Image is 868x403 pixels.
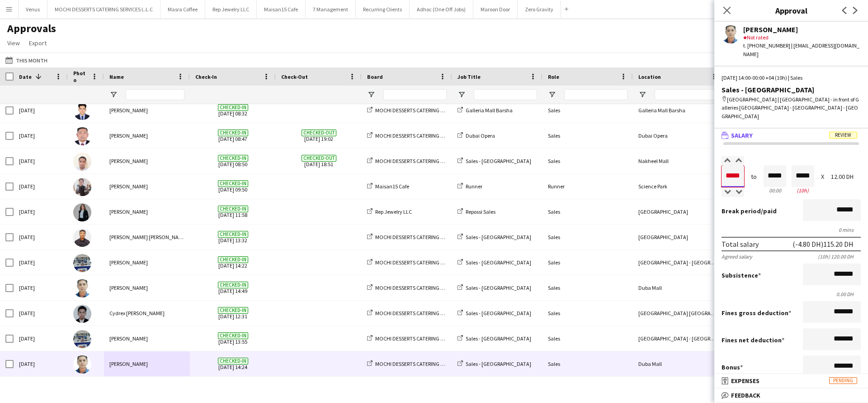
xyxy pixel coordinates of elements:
input: Job Title Filter Input [474,89,537,100]
div: [DATE] [14,174,68,199]
button: Open Filter Menu [548,91,556,99]
div: [DATE] [14,351,68,376]
div: [DATE] [14,225,68,249]
span: Export [29,39,47,47]
div: [DATE] [14,301,68,326]
span: [DATE] 09:50 [195,174,270,199]
a: MOCHI DESSERTS CATERING SERVICES L.L.C [367,335,473,342]
img: Roderick Camra [73,279,91,297]
img: louie padayao [73,153,91,171]
span: MOCHI DESSERTS CATERING SERVICES L.L.C [375,158,473,164]
label: Subsistence [722,271,761,279]
div: Cydrex [PERSON_NAME] [104,301,190,326]
span: Expenses [731,377,759,385]
input: Board Filter Input [383,89,447,100]
input: Name Filter Input [126,89,184,100]
span: Sales - [GEOGRAPHIC_DATA] [466,360,531,367]
div: Sales [542,199,633,224]
span: [DATE] 11:58 [195,199,270,224]
button: This Month [4,55,49,66]
div: [GEOGRAPHIC_DATA] - [GEOGRAPHIC_DATA] [633,326,723,351]
a: MOCHI DESSERTS CATERING SERVICES L.L.C [367,360,473,367]
div: [PERSON_NAME] [PERSON_NAME] [104,225,190,249]
span: [DATE] 08:32 [195,98,270,123]
div: Sales [542,351,633,376]
div: [DATE] [14,149,68,173]
div: Total salary [722,240,759,249]
span: [DATE] 08:50 [195,149,270,173]
img: Cydrex Anthony Bisenio [73,305,91,323]
button: Recurring Clients [356,0,410,18]
button: MOCHI DESSERTS CATERING SERVICES L.L.C [47,0,160,18]
div: Sales [542,301,633,326]
span: Board [367,73,383,80]
span: Checked-in [218,104,248,111]
a: MOCHI DESSERTS CATERING SERVICES L.L.C [367,310,473,317]
div: (10h) 120.00 DH [818,253,861,260]
a: Sales - [GEOGRAPHIC_DATA] [458,335,531,342]
div: Sales [542,98,633,123]
div: 00:00 [764,187,786,194]
a: Sales - [GEOGRAPHIC_DATA] [458,234,531,240]
div: Duba Mall [633,351,723,376]
a: MOCHI DESSERTS CATERING SERVICES L.L.C [367,284,473,291]
span: [DATE] 14:49 [195,275,270,300]
div: [PERSON_NAME] [743,25,861,34]
span: Checked-in [218,180,248,187]
button: Adhoc (One Off Jobs) [410,0,473,18]
span: Repossi Sales [466,208,495,215]
div: Sales [542,149,633,173]
a: MOCHI DESSERTS CATERING SERVICES L.L.C [367,107,473,114]
button: Venus [19,0,47,18]
a: Runner [458,183,482,190]
span: Feedback [731,391,760,399]
span: Pending [829,377,857,384]
a: Sales - [GEOGRAPHIC_DATA] [458,284,531,291]
span: Break period [722,207,761,215]
div: to [751,173,757,180]
a: Sales - [GEOGRAPHIC_DATA] [458,360,531,367]
label: Fines gross deduction [722,309,791,317]
div: Sales [542,225,633,249]
div: [DATE] [14,199,68,224]
span: [DATE] 12:31 [195,301,270,326]
a: Sales - [GEOGRAPHIC_DATA] [458,310,531,317]
span: Checked-in [218,332,248,339]
label: /paid [722,207,777,215]
span: MOCHI DESSERTS CATERING SERVICES L.L.C [375,284,473,291]
div: [PERSON_NAME] [104,351,190,376]
div: 14:00 [722,187,744,194]
div: [DATE] [14,275,68,300]
span: Checked-in [218,307,248,314]
div: t. [PHONE_NUMBER] | [EMAIL_ADDRESS][DOMAIN_NAME] [743,42,861,58]
a: Export [25,37,50,49]
div: [GEOGRAPHIC_DATA] | [GEOGRAPHIC_DATA] - in front of Galleries [GEOGRAPHIC_DATA] - [GEOGRAPHIC_DAT... [722,96,861,120]
img: Sawsan Farkouh [73,203,91,221]
a: MOCHI DESSERTS CATERING SERVICES L.L.C [367,132,473,139]
span: Checked-in [218,256,248,263]
div: [PERSON_NAME] [104,174,190,199]
a: Sales - [GEOGRAPHIC_DATA] [458,158,531,164]
span: Review [829,132,857,139]
span: Role [548,73,559,80]
div: Agreed salary [722,253,752,260]
span: Galleria Mall Barsha [466,107,513,114]
span: Maisan15 Cafe [375,183,409,190]
span: Date [19,73,32,80]
div: Sales [542,275,633,300]
div: Runner [542,174,633,199]
div: Science Park [633,174,723,199]
div: 0.00 DH [722,291,861,297]
a: Sales - [GEOGRAPHIC_DATA] [458,259,531,266]
span: Sales - [GEOGRAPHIC_DATA] [466,259,531,266]
span: Checked-out [302,130,336,136]
img: Eric Tomas [73,254,91,272]
button: Open Filter Menu [638,91,646,99]
span: Checked-in [218,130,248,136]
span: Checked-in [218,231,248,238]
div: [PERSON_NAME] [104,250,190,275]
span: Checked-in [218,358,248,365]
img: Johnjay Mendoza [73,102,91,120]
span: MOCHI DESSERTS CATERING SERVICES L.L.C [375,259,473,266]
span: [DATE] 19:02 [281,123,356,148]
